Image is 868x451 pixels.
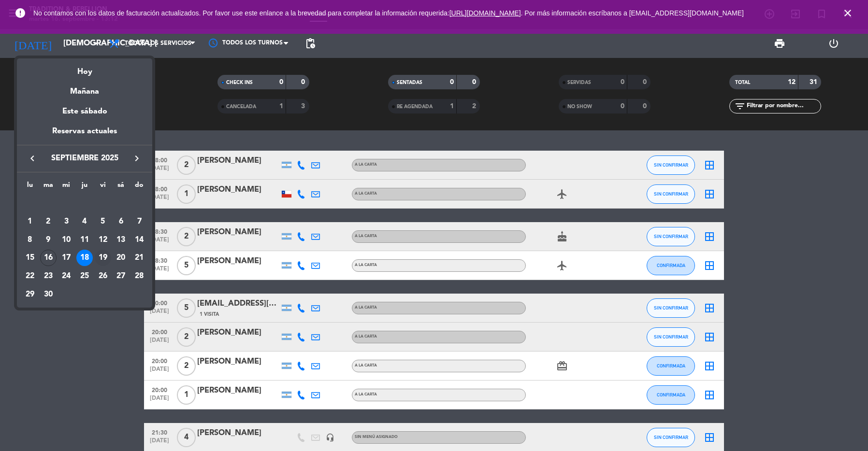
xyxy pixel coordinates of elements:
div: 5 [95,213,111,230]
div: 17 [58,250,74,266]
th: lunes [21,180,39,195]
td: 25 de septiembre de 2025 [75,267,94,285]
td: 23 de septiembre de 2025 [39,267,58,285]
div: 26 [95,268,111,284]
div: Este sábado [17,98,152,125]
td: 14 de septiembre de 2025 [130,231,148,249]
span: septiembre 2025 [41,152,128,165]
div: 21 [131,250,147,266]
div: 7 [131,213,147,230]
div: 30 [40,286,57,303]
div: 13 [113,232,129,248]
td: 7 de septiembre de 2025 [130,212,148,231]
div: Mañana [17,78,152,98]
td: 12 de septiembre de 2025 [94,231,112,249]
div: 2 [40,213,57,230]
div: 28 [131,268,147,284]
td: 2 de septiembre de 2025 [39,212,58,231]
td: 21 de septiembre de 2025 [130,249,148,267]
th: martes [39,180,58,195]
td: 11 de septiembre de 2025 [75,231,94,249]
td: 5 de septiembre de 2025 [94,212,112,231]
i: keyboard_arrow_left [27,153,38,164]
td: 9 de septiembre de 2025 [39,231,58,249]
td: 10 de septiembre de 2025 [57,231,75,249]
div: Reservas actuales [17,125,152,145]
div: 18 [76,250,93,266]
td: 29 de septiembre de 2025 [21,285,39,304]
td: 4 de septiembre de 2025 [75,212,94,231]
div: 11 [76,232,93,248]
div: Hoy [17,58,152,78]
div: 23 [40,268,57,284]
div: 1 [22,213,38,230]
td: 18 de septiembre de 2025 [75,249,94,267]
div: 27 [113,268,129,284]
div: 3 [58,213,74,230]
div: 29 [22,286,38,303]
div: 16 [40,250,57,266]
td: 26 de septiembre de 2025 [94,267,112,285]
th: domingo [130,180,148,195]
td: 8 de septiembre de 2025 [21,231,39,249]
td: 1 de septiembre de 2025 [21,212,39,231]
th: miércoles [57,180,75,195]
div: 24 [58,268,74,284]
button: keyboard_arrow_right [128,152,145,165]
td: 27 de septiembre de 2025 [112,267,130,285]
td: 19 de septiembre de 2025 [94,249,112,267]
div: 14 [131,232,147,248]
i: keyboard_arrow_right [131,153,143,164]
div: 12 [95,232,111,248]
div: 19 [95,250,111,266]
div: 10 [58,232,74,248]
td: 28 de septiembre de 2025 [130,267,148,285]
th: sábado [112,180,130,195]
th: jueves [75,180,94,195]
div: 25 [76,268,93,284]
td: 20 de septiembre de 2025 [112,249,130,267]
div: 20 [113,250,129,266]
button: keyboard_arrow_left [24,152,41,165]
td: 6 de septiembre de 2025 [112,212,130,231]
td: 13 de septiembre de 2025 [112,231,130,249]
td: 15 de septiembre de 2025 [21,249,39,267]
td: 16 de septiembre de 2025 [39,249,58,267]
div: 15 [22,250,38,266]
div: 22 [22,268,38,284]
td: 22 de septiembre de 2025 [21,267,39,285]
div: 8 [22,232,38,248]
th: viernes [94,180,112,195]
td: 17 de septiembre de 2025 [57,249,75,267]
td: 30 de septiembre de 2025 [39,285,58,304]
div: 4 [76,213,93,230]
div: 6 [113,213,129,230]
div: 9 [40,232,57,248]
td: 3 de septiembre de 2025 [57,212,75,231]
td: SEP. [21,194,148,212]
td: 24 de septiembre de 2025 [57,267,75,285]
